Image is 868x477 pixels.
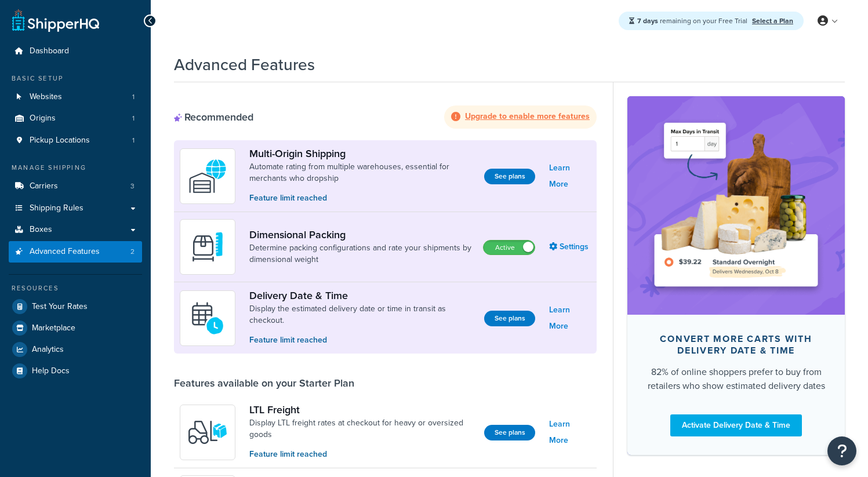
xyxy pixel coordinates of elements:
a: Origins1 [9,108,142,129]
a: Pickup Locations1 [9,130,142,151]
a: Advanced Features2 [9,241,142,263]
button: Open Resource Center [827,436,856,465]
a: Determine packing configurations and rate your shipments by dimensional weight [249,242,474,265]
a: Boxes [9,219,142,241]
li: Pickup Locations [9,130,142,151]
a: Automate rating from multiple warehouses, essential for merchants who dropship [249,161,475,184]
a: See plans [484,311,535,326]
span: 2 [130,247,135,257]
a: Test Your Rates [9,296,142,317]
img: DTVBYsAAAAAASUVORK5CYII= [187,227,228,267]
span: Help Docs [32,366,70,376]
span: Dashboard [30,46,69,56]
a: Help Docs [9,361,142,381]
a: Select a Plan [752,16,793,26]
a: Dashboard [9,41,142,62]
span: Test Your Rates [32,302,88,312]
img: y79ZsPf0fXUFUhFXDzUgf+ktZg5F2+ohG75+v3d2s1D9TjoU8PiyCIluIjV41seZevKCRuEjTPPOKHJsQcmKCXGdfprl3L4q7... [187,412,228,453]
li: Carriers [9,176,142,197]
a: Marketplace [9,318,142,338]
span: 1 [132,92,135,102]
div: Convert more carts with delivery date & time [646,333,826,356]
a: Dimensional Packing [249,228,474,241]
div: 82% of online shoppers prefer to buy from retailers who show estimated delivery dates [646,365,826,393]
img: gfkeb5ejjkALwAAAABJRU5ErkJggg== [187,298,228,338]
span: remaining on your Free Trial [637,16,749,26]
span: Carriers [30,181,58,191]
a: Websites1 [9,86,142,108]
li: Advanced Features [9,241,142,263]
div: Resources [9,283,142,293]
a: Multi-Origin Shipping [249,147,475,160]
p: Feature limit reached [249,334,475,347]
strong: 7 days [637,16,658,26]
span: Origins [30,114,56,123]
a: See plans [484,169,535,184]
div: Features available on your Starter Plan [174,377,354,389]
li: Websites [9,86,142,108]
span: Pickup Locations [30,136,90,145]
div: Basic Setup [9,74,142,83]
a: Learn More [549,416,591,449]
a: Delivery Date & Time [249,289,475,302]
label: Active [484,241,535,254]
span: Marketplace [32,323,75,333]
span: Advanced Features [30,247,100,257]
a: LTL Freight [249,403,475,416]
li: Origins [9,108,142,129]
span: Websites [30,92,62,102]
span: 3 [130,181,135,191]
strong: Upgrade to enable more features [465,110,590,122]
a: Learn More [549,302,591,334]
span: Boxes [30,225,52,235]
a: Activate Delivery Date & Time [670,414,802,436]
a: See plans [484,425,535,440]
span: 1 [132,114,135,123]
img: WatD5o0RtDAAAAAElFTkSuQmCC [187,156,228,196]
a: Shipping Rules [9,198,142,219]
a: Display the estimated delivery date or time in transit as checkout. [249,303,475,326]
a: Analytics [9,339,142,360]
span: Analytics [32,345,64,355]
a: Carriers3 [9,176,142,197]
h1: Advanced Features [174,53,315,76]
div: Recommended [174,111,253,123]
span: 1 [132,136,135,145]
img: feature-image-ddt-36eae7f7280da8017bfb280eaccd9c446f90b1fe08728e4019434db127062ab4.png [645,114,827,297]
a: Settings [549,239,591,255]
div: Manage Shipping [9,163,142,173]
a: Learn More [549,160,591,192]
p: Feature limit reached [249,448,475,461]
span: Shipping Rules [30,203,83,213]
p: Feature limit reached [249,192,475,205]
a: Display LTL freight rates at checkout for heavy or oversized goods [249,417,475,440]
